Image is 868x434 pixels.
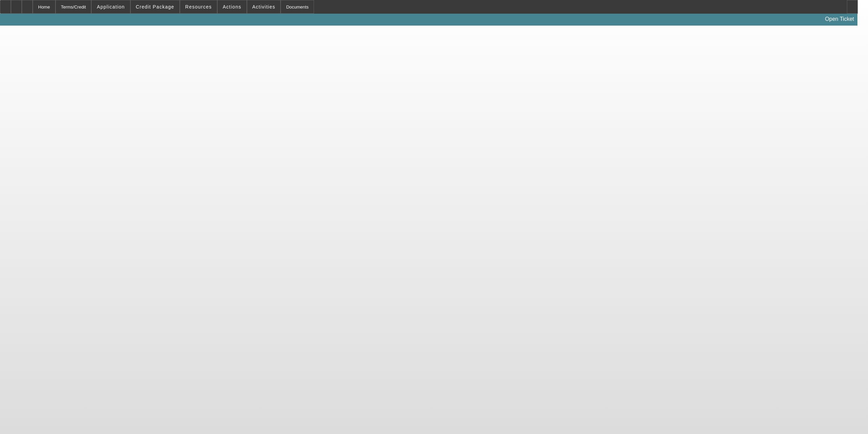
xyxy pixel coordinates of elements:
span: Activities [252,4,275,10]
button: Application [92,0,130,13]
button: Credit Package [131,0,179,13]
span: Credit Package [136,4,174,10]
a: Open Ticket [822,13,857,25]
span: Actions [223,4,241,10]
span: Resources [185,4,212,10]
span: Application [97,4,125,10]
button: Activities [247,0,281,13]
button: Actions [218,0,247,13]
button: Resources [180,0,217,13]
